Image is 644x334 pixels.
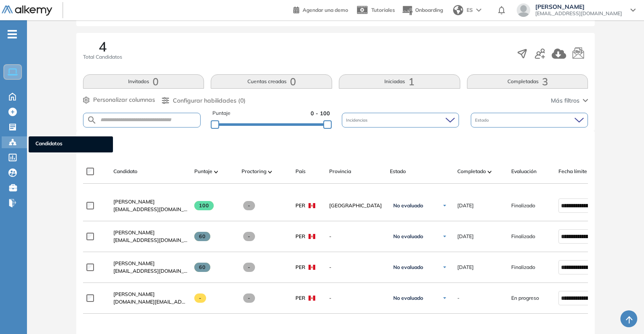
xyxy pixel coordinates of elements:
button: Onboarding [402,1,443,19]
span: [PERSON_NAME] [113,229,155,236]
span: Estado [475,117,491,123]
span: Fecha límite [558,168,587,175]
span: - [243,201,255,210]
span: Configurar habilidades (0) [173,96,246,105]
button: Más filtros [551,96,588,105]
img: arrow [476,8,481,12]
div: Incidencias [342,113,459,128]
a: [PERSON_NAME] [113,291,188,298]
span: Puntaje [194,168,212,175]
span: - [329,263,383,271]
span: [DATE] [457,202,474,209]
span: Total Candidatos [83,53,122,61]
span: Personalizar columnas [93,95,155,104]
span: - [243,232,255,241]
span: [PERSON_NAME] [113,198,155,205]
span: 100 [194,201,214,210]
button: Invitados0 [83,74,204,89]
span: [PERSON_NAME] [113,291,155,297]
img: PER [309,296,315,301]
button: Iniciadas1 [339,74,460,89]
img: Ícono de flecha [442,265,447,270]
span: Finalizado [511,202,535,209]
span: Candidatos [35,140,106,149]
span: Candidato [113,168,137,175]
img: Ícono de flecha [442,203,447,208]
span: No evaluado [393,264,423,271]
img: Ícono de flecha [442,296,447,301]
button: Personalizar columnas [83,95,155,104]
img: SEARCH_ALT [87,115,97,125]
span: Finalizado [511,233,535,240]
img: Logo [2,5,52,16]
img: PER [309,265,315,270]
span: Finalizado [511,263,535,271]
img: [missing "en.ARROW_ALT" translation] [214,171,218,173]
span: No evaluado [393,233,423,240]
span: [EMAIL_ADDRESS][DOMAIN_NAME] [535,10,622,17]
span: - [457,294,459,302]
span: - [329,294,383,302]
span: PER [295,294,305,302]
img: PER [309,234,315,239]
span: [DATE] [457,233,474,240]
a: [PERSON_NAME] [113,229,188,236]
span: Evaluación [511,168,537,175]
span: Estado [390,168,406,175]
span: 60 [194,232,211,241]
span: PER [295,233,305,240]
span: Más filtros [551,96,580,105]
span: [EMAIL_ADDRESS][DOMAIN_NAME] [113,206,188,213]
span: [GEOGRAPHIC_DATA] [329,202,383,209]
img: PER [309,203,315,208]
span: En progreso [511,294,539,302]
span: ES [467,6,473,14]
span: - [194,293,207,303]
span: Provincia [329,168,351,175]
span: [PERSON_NAME] [535,3,622,10]
span: 4 [99,40,107,53]
span: Agendar una demo [303,7,348,13]
span: Incidencias [346,117,369,123]
i: - [8,33,17,35]
a: Agendar una demo [293,4,348,14]
button: Configurar habilidades (0) [162,96,246,105]
span: Onboarding [415,7,443,13]
span: Tutoriales [371,7,395,13]
button: Cuentas creadas0 [211,74,332,89]
span: Completado [457,168,486,175]
span: [DOMAIN_NAME][EMAIL_ADDRESS][PERSON_NAME][PERSON_NAME][DOMAIN_NAME] [113,298,188,306]
span: - [243,263,255,272]
span: - [243,293,255,303]
span: 60 [194,263,211,272]
img: [missing "en.ARROW_ALT" translation] [268,171,272,173]
span: PER [295,263,305,271]
span: PER [295,202,305,209]
span: [EMAIL_ADDRESS][DOMAIN_NAME] [113,236,188,244]
button: Completadas3 [467,74,588,89]
span: Proctoring [241,168,266,175]
span: [DATE] [457,263,474,271]
img: [missing "en.ARROW_ALT" translation] [488,171,492,173]
span: 0 - 100 [311,109,330,117]
span: Puntaje [212,109,231,117]
span: País [295,168,306,175]
div: Estado [471,113,588,128]
span: - [329,233,383,240]
img: Ícono de flecha [442,234,447,239]
a: [PERSON_NAME] [113,260,188,267]
span: No evaluado [393,295,423,301]
img: world [453,5,463,15]
span: No evaluado [393,202,423,209]
span: [PERSON_NAME] [113,260,155,266]
a: [PERSON_NAME] [113,198,188,206]
span: [EMAIL_ADDRESS][DOMAIN_NAME] [113,267,188,275]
